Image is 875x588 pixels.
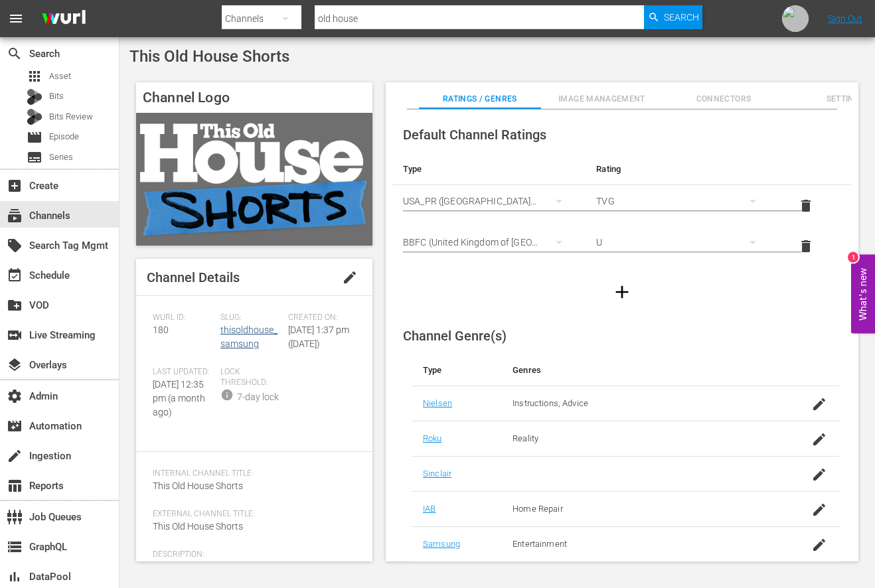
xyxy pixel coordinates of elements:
span: Connectors [663,92,785,106]
img: ans4CAIJ8jUAAAAAAAAAAAAAAAAAAAAAAAAgQb4GAAAAAAAAAAAAAAAAAAAAAAAAJMjXAAAAAAAAAAAAAAAAAAAAAAAAgAT5G... [32,3,96,35]
span: 180 [153,325,169,335]
div: USA_PR ([GEOGRAPHIC_DATA] ([GEOGRAPHIC_DATA])) [403,183,575,220]
a: thisoldhouse_samsung [220,325,278,349]
h4: Channel Logo [136,82,372,113]
span: Internal Channel Title: [153,469,349,479]
span: GraphQL [7,539,23,555]
span: Lock Threshold: [220,367,281,388]
span: [DATE] 1:37 pm ([DATE]) [288,325,349,349]
div: 1 [848,252,858,263]
span: menu [8,11,24,27]
div: TVG [596,183,768,220]
span: Reports [7,478,23,494]
span: Job Queues [7,509,23,525]
span: DataPool [7,569,23,585]
span: Search [664,5,699,29]
span: Channel Details [147,269,240,285]
div: 7-day lock [237,390,279,404]
a: Sinclair [423,469,451,478]
span: Description: [153,550,349,560]
th: Genres [502,354,795,386]
span: Asset [49,70,71,83]
a: Samsung [423,539,460,549]
span: delete [798,238,814,254]
a: Nielsen [423,398,452,408]
div: Bits [27,89,42,105]
span: VOD [7,297,23,313]
span: Live Streaming [7,327,23,343]
span: Admin [7,388,23,404]
div: BBFC (United Kingdom of [GEOGRAPHIC_DATA] and [GEOGRAPHIC_DATA] (the)) [403,224,575,261]
span: Search Tag Mgmt [7,238,23,254]
th: Type [392,153,586,185]
span: Episode [49,130,79,143]
span: edit [342,269,358,285]
span: Series [27,149,42,165]
a: Roku [423,433,442,443]
span: Series [49,151,73,164]
span: Channel Genre(s) [403,328,507,344]
img: This Old House Shorts [136,113,372,246]
th: Type [412,354,502,386]
span: Wurl ID: [153,313,214,323]
span: Asset [27,68,42,84]
span: Schedule [7,267,23,283]
button: delete [790,190,822,222]
span: Overlays [7,357,23,373]
span: Last Updated: [153,367,214,378]
span: Create [7,178,23,194]
th: Rating [586,153,779,185]
button: delete [790,230,822,262]
span: This Old House Shorts [153,521,243,532]
span: [DATE] 12:35 pm (a month ago) [153,379,205,417]
span: Automation [7,418,23,434]
img: photo.jpg [782,5,809,32]
div: U [596,224,768,261]
span: Bits Review [49,110,93,123]
span: This Old House Shorts [153,480,243,491]
span: Episode [27,129,42,145]
span: Created On: [288,313,349,323]
a: Sign Out [828,13,862,24]
span: Image Management [541,92,663,106]
a: IAB [423,504,436,514]
table: simple table [392,153,852,267]
button: Open Feedback Widget [851,255,875,334]
span: External Channel Title: [153,509,349,520]
button: Search [644,5,702,29]
button: edit [334,261,366,293]
span: Ratings / Genres [419,92,541,106]
span: Search [7,46,23,62]
span: Bits [49,90,64,103]
span: Channels [7,208,23,224]
span: This Old House Shorts [129,47,289,66]
span: Default Channel Ratings [403,127,546,143]
span: Ingestion [7,448,23,464]
span: delete [798,198,814,214]
span: Slug: [220,313,281,323]
div: Bits Review [27,109,42,125]
span: info [220,388,234,402]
